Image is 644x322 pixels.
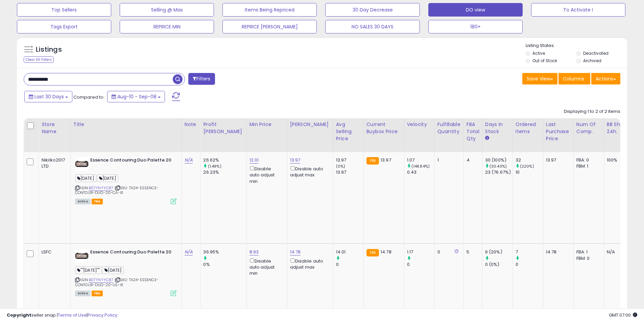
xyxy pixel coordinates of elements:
span: 2025-10-9 07:00 GMT [609,312,637,318]
label: Out of Stock [532,58,557,64]
div: 13.97 [336,169,363,175]
div: Profit [PERSON_NAME] [203,121,243,135]
button: REPRICE [PERSON_NAME] [222,20,317,33]
span: 13.97 [381,157,391,163]
div: 1 [437,157,458,163]
div: ASIN: [75,249,176,295]
span: 14.78 [381,249,391,255]
strong: Copyright [7,312,31,318]
b: Essence Contouring Duo Palette 20 [90,157,172,165]
div: 0 [437,249,458,255]
div: 100% [607,157,629,163]
button: NO SALES 30 DAYS [325,20,420,33]
div: Ordered Items [516,121,540,135]
div: 13.97 [546,157,568,163]
button: DO view [428,3,523,17]
span: [DATE] [97,174,118,182]
div: 4 [467,157,477,163]
div: 7 [516,249,543,255]
div: Title [73,121,179,128]
button: Top Sellers [17,3,111,17]
h5: Listings [36,45,62,54]
div: Nikilko2017 LTD. [42,157,65,169]
div: 0 (0%) [485,262,512,268]
div: FBM: 1 [576,163,599,169]
div: 32 [516,157,543,163]
img: 41oK-f65O4L._SL40_.jpg [75,249,89,263]
span: Last 30 Days [34,93,64,100]
button: 180+ [428,20,523,33]
div: Avg Selling Price [336,121,361,142]
span: All listings currently available for purchase on Amazon [75,199,91,204]
div: 30 (100%) [485,157,512,163]
button: REPRICE MIN [120,20,214,33]
div: 13.97 [336,157,363,163]
img: 41oK-f65O4L._SL40_.jpg [75,157,89,171]
button: Columns [558,73,590,84]
button: 30 Day Decrease [325,3,420,17]
div: [PERSON_NAME] [290,121,330,128]
small: (1.49%) [208,164,221,169]
small: (0%) [336,164,345,169]
button: Last 30 Days [24,91,72,102]
a: 14.78 [290,249,301,255]
small: Days In Stock. [485,135,489,141]
div: Disable auto adjust min [249,257,282,277]
span: Columns [563,75,584,82]
button: Selling @ Max [120,3,214,17]
div: Num of Comp. [576,121,601,135]
a: N/A [185,249,193,255]
div: Current Buybox Price [366,121,401,135]
div: 36.95% [203,249,246,255]
label: Active [532,50,545,56]
button: Actions [591,73,620,84]
div: 5 [467,249,477,255]
div: 1.07 [407,157,434,163]
button: Tags Export [17,20,111,33]
div: Store Name [42,121,68,135]
div: Last Purchase Price [546,121,571,142]
div: FBM: 0 [576,255,599,262]
a: 12.01 [249,157,259,164]
small: (148.84%) [411,164,430,169]
div: Velocity [407,121,432,128]
div: 0% [203,262,246,268]
a: B07YNYYC87 [89,277,114,283]
div: 0 [407,262,434,268]
span: [DATE] [75,174,96,182]
div: Disable auto adjust max [290,165,328,178]
div: ASIN: [75,157,176,203]
div: Note [185,121,198,128]
a: 13.97 [290,157,301,164]
div: Min Price [249,121,284,128]
div: 14.78 [546,249,568,255]
div: 0 [336,262,363,268]
small: FBA [366,157,379,165]
span: | SKU: TA24-ESSENCE-CONTOUR-DUO-20-CA-X1 [75,185,159,195]
button: Aug-10 - Sep-08 [107,91,165,102]
small: (220%) [520,164,534,169]
span: FBA [92,199,103,204]
div: Days In Stock [485,121,510,135]
span: [DATE] [102,266,124,274]
a: Terms of Use [58,312,87,318]
div: N/A [607,249,629,255]
button: Items Being Repriced [222,3,317,17]
span: Compared to: [73,94,104,100]
small: (30.43%) [490,164,507,169]
button: Save View [522,73,557,84]
div: Clear All Filters [24,56,54,63]
div: 6 (20%) [485,249,512,255]
div: 1.17 [407,249,434,255]
div: LSFC [42,249,65,255]
div: 26.62% [203,157,246,163]
p: Listing States: [526,43,627,49]
button: To Activate I [531,3,625,17]
button: Filters [188,73,215,85]
div: 10 [516,169,543,175]
b: Essence Contouring Duo Palette 20 [90,249,172,257]
span: | SKU: TA24-ESSENCE-CONTOUR-DUO-20-US-X1 [75,277,159,287]
small: FBA [366,249,379,256]
a: 8.93 [249,249,259,255]
div: FBA Total Qty [467,121,479,142]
